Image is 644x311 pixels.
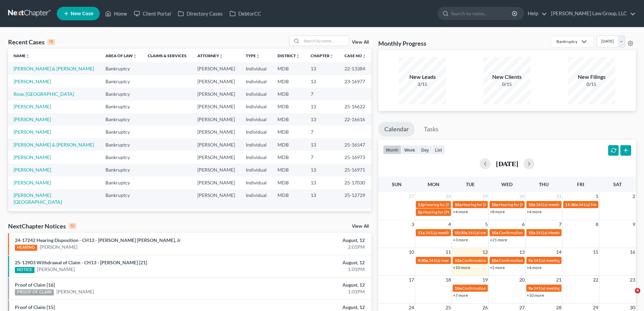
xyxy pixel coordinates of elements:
td: Individual [240,113,272,126]
span: 1 [595,192,599,200]
span: 20 [519,276,525,284]
td: [PERSON_NAME] [192,176,240,189]
span: Confirmation hearing for [PERSON_NAME] [462,258,539,263]
td: Individual [240,176,272,189]
a: Client Portal [130,7,174,20]
i: unfold_more [219,54,223,58]
a: +4 more [527,209,542,214]
a: Calendar [378,122,415,137]
span: 30 [519,192,525,200]
span: Confirmation hearing for [PERSON_NAME] [499,258,576,263]
td: 25-17030 [339,176,372,189]
div: August, 12 [253,259,365,266]
span: 10 [408,248,415,256]
span: Confirmation hearing for [PERSON_NAME] [499,230,576,235]
span: 13 [519,248,525,256]
a: +7 more [453,293,468,298]
td: Individual [240,151,272,163]
span: 12p [418,202,425,207]
td: Bankruptcy [100,75,142,88]
span: 10a [528,230,535,235]
td: Individual [240,189,272,208]
button: list [432,145,445,154]
td: MDB [272,126,305,138]
a: Attorneyunfold_more [197,53,223,58]
div: PROOF OF CLAIM [15,289,54,295]
span: 7 [558,220,562,228]
td: [PERSON_NAME] [192,101,240,113]
a: Nameunfold_more [14,53,30,58]
span: 341(a) meeting for [PERSON_NAME] [468,230,533,235]
span: 12 [482,248,488,256]
span: 14 [555,248,562,256]
span: 10a [492,258,498,263]
span: Mon [428,181,439,187]
td: MDB [272,189,305,208]
a: [PERSON_NAME] [14,79,51,84]
h3: Monthly Progress [378,39,426,47]
span: 29 [482,192,488,200]
td: 13 [305,164,339,176]
a: Area of Lawunfold_more [105,53,137,58]
span: 10a [455,202,461,207]
div: 15 [47,39,55,45]
a: Tasks [418,122,445,137]
td: MDB [272,113,305,126]
span: Hearing for [PERSON_NAME] [462,202,515,207]
span: 23 [629,276,636,284]
td: [PERSON_NAME] [192,208,240,221]
span: Sat [613,181,622,187]
div: 1:01PM [253,288,365,295]
span: 341(a) Meeting for [PERSON_NAME] [578,202,644,207]
a: Districtunfold_more [278,53,300,58]
a: +8 more [490,209,505,214]
td: [PERSON_NAME] [192,62,240,75]
td: 13 [305,75,339,88]
i: unfold_more [256,54,260,58]
a: View All [352,224,369,229]
span: 4 [448,220,452,228]
td: [PERSON_NAME] [192,75,240,88]
td: 22-13384 [339,62,372,75]
td: 25-16973 [339,151,372,163]
a: [PERSON_NAME] [14,167,51,173]
div: Recent Cases [8,38,55,46]
div: 3/15 [399,81,446,88]
td: Individual [240,75,272,88]
span: 11a [418,230,425,235]
span: 28 [445,192,452,200]
button: month [383,145,401,154]
td: Bankruptcy [100,176,142,189]
a: +21 more [490,237,507,242]
a: [PERSON_NAME] [14,180,51,185]
span: 9:30a [418,258,428,263]
td: Individual [240,62,272,75]
td: Bankruptcy [100,164,142,176]
a: [PERSON_NAME] [37,266,75,273]
div: August, 12 [253,304,365,311]
a: 24-17242 Hearing Disposition - CH13 - [PERSON_NAME] [PERSON_NAME], Jr [15,237,181,243]
td: 7 [305,151,339,163]
td: Individual [240,138,272,151]
div: 1:01PM [253,266,365,273]
span: 9a [528,286,533,291]
a: Help [524,7,547,20]
span: 9a [528,258,533,263]
td: 7 [305,126,339,138]
a: +3 more [453,237,468,242]
a: [PERSON_NAME] Law Group, LLC [548,7,636,20]
td: Bankruptcy [100,113,142,126]
div: New Filings [568,73,615,81]
td: MDB [272,75,305,88]
a: +10 more [453,265,470,270]
a: Chapterunfold_more [311,53,334,58]
div: August, 12 [253,237,365,244]
td: 25-16622 [339,101,372,113]
td: [PERSON_NAME] [192,88,240,100]
span: Tue [466,181,475,187]
td: [PERSON_NAME] [192,164,240,176]
div: 10 [69,223,76,229]
i: unfold_more [362,54,366,58]
a: [PERSON_NAME] [14,104,51,109]
td: 23-16977 [339,75,372,88]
